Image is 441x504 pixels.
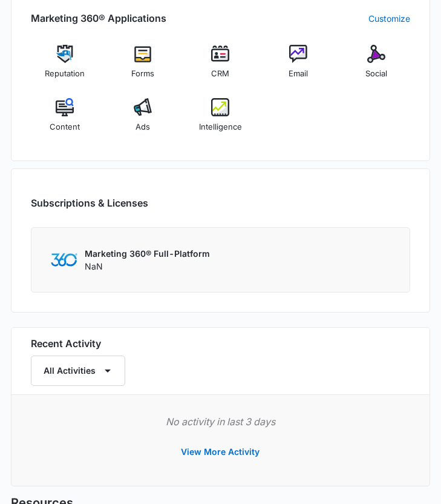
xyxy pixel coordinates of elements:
[368,12,410,25] a: Customize
[31,11,166,25] h2: Marketing 360® Applications
[31,196,148,210] h2: Subscriptions & Licenses
[211,68,229,80] span: CRM
[342,45,410,88] a: Social
[131,68,154,80] span: Forms
[31,356,125,386] button: All Activities
[85,247,210,260] p: Marketing 360® Full-Platform
[169,437,272,466] button: View More Activity
[365,68,387,80] span: Social
[31,414,410,429] p: No activity in last 3 days
[264,45,333,88] a: Email
[186,98,255,142] a: Intelligence
[50,121,80,133] span: Content
[199,121,242,133] span: Intelligence
[186,45,255,88] a: CRM
[51,253,77,266] img: Marketing 360 Logo
[31,45,99,88] a: Reputation
[109,98,177,142] a: Ads
[109,45,177,88] a: Forms
[136,121,150,133] span: Ads
[85,247,210,273] div: NaN
[289,68,308,80] span: Email
[45,68,85,80] span: Reputation
[31,336,101,351] h6: Recent Activity
[31,98,99,142] a: Content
